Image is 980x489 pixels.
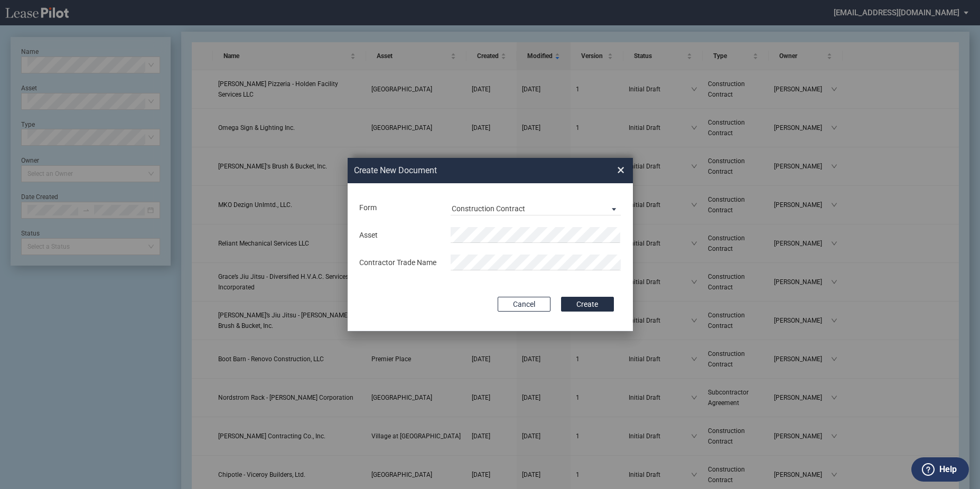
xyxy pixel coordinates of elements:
[452,204,525,213] div: Construction Contract
[939,463,957,476] label: Help
[353,258,444,268] div: Contractor Trade Name
[353,230,444,241] div: Asset
[348,158,633,332] md-dialog: Create New ...
[498,297,550,312] button: Cancel
[354,165,579,176] h2: Create New Document
[451,200,621,215] md-select: Lease Form: Construction Contract
[451,255,621,270] input: Contractor Trade Name
[617,162,624,178] span: ×
[353,203,444,213] div: Form
[561,297,614,312] button: Create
